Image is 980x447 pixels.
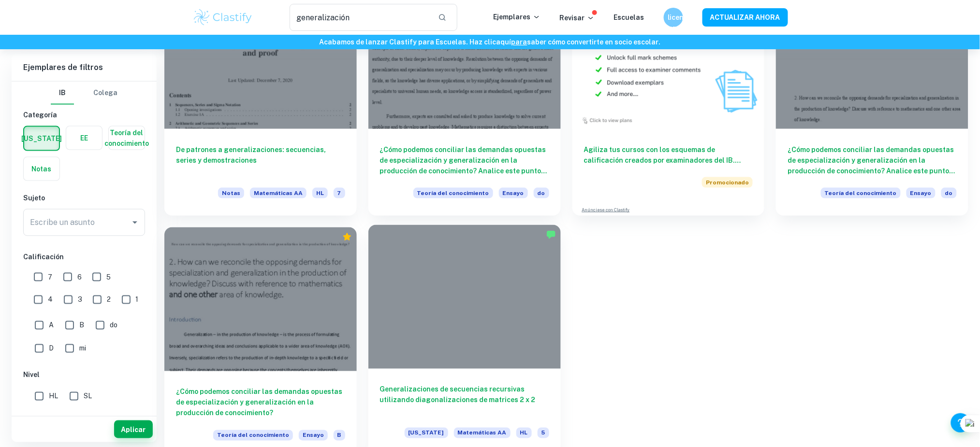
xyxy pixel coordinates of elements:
font: D [49,345,54,352]
button: [US_STATE] [24,127,59,150]
font: Colega [93,89,117,97]
font: 7 [48,273,52,281]
font: 3 [78,296,82,304]
font: ¿Cómo podemos conciliar las demandas opuestas de especialización y generalización en la producció... [176,388,342,417]
font: Generalizaciones de secuencias recursivas utilizando diagonalizaciones de matrices 2 x 2 [380,386,536,404]
input: Busque cualquier ejemplar... [290,4,430,31]
font: Matemáticas AA [254,190,303,196]
font: licenciado en Letras [668,14,702,42]
font: [US_STATE] [21,135,62,142]
font: 5 [541,430,545,436]
button: licenciado en Letras [664,8,683,27]
font: A [49,321,54,329]
font: Ensayo [910,190,932,196]
font: Teoría del conocimiento [825,190,897,196]
font: 4 [48,296,53,304]
font: HL [49,392,58,400]
font: Ensayo [303,432,324,439]
font: HL [520,430,528,436]
a: Escuelas [614,14,644,21]
font: Ensayo [503,190,524,196]
font: do [945,190,953,196]
font: Ejemplares [494,13,531,21]
font: saber cómo convertirte en socio escolar [527,38,659,46]
font: Matemáticas AA [458,430,507,436]
button: Aplicar [114,420,153,438]
font: 6 [77,273,82,281]
font: mi [79,345,86,352]
font: 1 [136,296,139,304]
font: De patrones a generalizaciones: secuencias, series y demostraciones [176,146,326,164]
font: ACTUALIZAR AHORA [710,14,780,22]
img: Marcado [546,230,556,239]
font: Teoría del conocimiento [217,432,289,439]
font: Sujeto [23,194,45,202]
font: 5 [106,273,111,281]
font: SL [84,392,92,400]
font: aquí [497,38,512,46]
font: ¿Cómo podemos conciliar las demandas opuestas de especialización y generalización en la producció... [380,146,548,196]
font: Anúnciese con Clastify [582,207,630,212]
font: B [79,321,84,329]
font: do [110,321,117,329]
font: do [538,190,545,196]
button: Abierto [128,216,142,229]
button: EE [66,126,102,150]
font: Ejemplares de filtros [23,63,103,72]
font: Categoría [23,111,57,119]
img: Logotipo de Clastify [192,8,254,27]
a: Anúnciese con Clastify [582,207,630,213]
font: Teoría del conocimiento [417,190,489,196]
font: 2 [107,296,111,304]
font: 7 [337,190,341,196]
button: Teoría del conocimiento [109,126,145,150]
div: De primera calidad [342,232,352,242]
font: Agiliza tus cursos con los esquemas de calificación creados por examinadores del IB. ¡Actualízate... [584,146,741,175]
font: Promocionado [706,179,749,186]
font: Revisar [560,14,585,22]
button: ACTUALIZAR AHORA [702,8,788,26]
font: IB [59,89,66,97]
font: Acabamos de lanzar Clastify para Escuelas. Haz clic [320,38,497,46]
font: B [337,432,341,439]
font: HL [316,190,324,196]
font: . [659,38,661,46]
font: ¿Cómo podemos conciliar las demandas opuestas de especialización y generalización en la producció... [788,146,955,196]
font: Nivel [23,371,40,379]
font: Notas [222,190,240,196]
button: Ayuda y comentarios [951,413,970,433]
a: para [512,38,527,46]
font: Aplicar [121,426,146,433]
button: Notas [24,157,59,181]
div: Elección del tipo de filtro [51,82,117,105]
font: [US_STATE] [409,430,444,436]
font: Calificación [23,253,64,261]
